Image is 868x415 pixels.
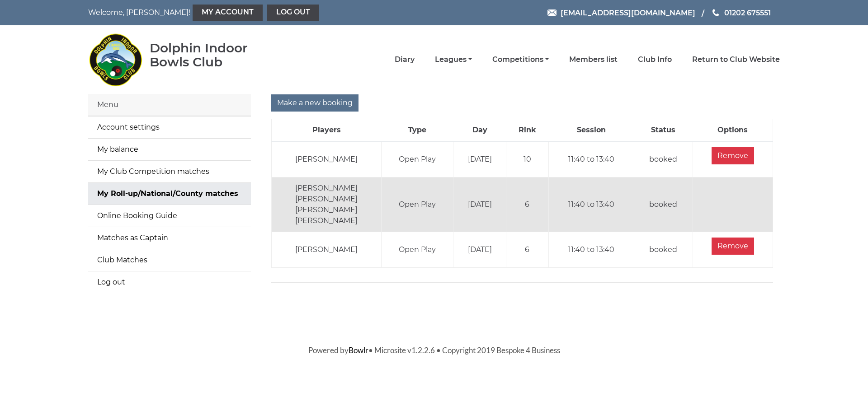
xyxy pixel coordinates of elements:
input: Remove [712,147,754,164]
a: Matches as Captain [88,227,251,249]
span: 01202 675551 [724,8,771,17]
td: 11:40 to 13:40 [548,177,634,232]
td: Open Play [381,232,453,268]
div: Dolphin Indoor Bowls Club [150,41,277,69]
td: booked [634,141,693,177]
td: 11:40 to 13:40 [548,232,634,268]
th: Status [634,119,693,142]
td: 11:40 to 13:40 [548,141,634,177]
nav: Welcome, [PERSON_NAME]! [88,5,368,21]
td: booked [634,177,693,232]
input: Remove [712,238,754,255]
a: Members list [569,55,618,65]
img: Dolphin Indoor Bowls Club [88,28,142,91]
th: Rink [506,119,548,142]
td: [PERSON_NAME] [PERSON_NAME] [PERSON_NAME] [PERSON_NAME] [272,177,382,232]
th: Type [381,119,453,142]
td: [DATE] [453,177,506,232]
td: booked [634,232,693,268]
a: My Club Competition matches [88,161,251,182]
span: [EMAIL_ADDRESS][DOMAIN_NAME] [561,8,695,17]
td: Open Play [381,141,453,177]
span: Powered by • Microsite v1.2.2.6 • Copyright 2019 Bespoke 4 Business [308,345,560,355]
a: My Account [193,5,263,21]
td: 6 [506,232,548,268]
td: 6 [506,177,548,232]
a: Diary [395,55,415,65]
img: Phone us [712,9,719,16]
td: Open Play [381,177,453,232]
a: My balance [88,139,251,160]
a: Log out [267,5,319,21]
th: Players [272,119,382,142]
a: Account settings [88,117,251,138]
a: Email [EMAIL_ADDRESS][DOMAIN_NAME] [547,7,695,19]
a: Club Info [638,55,672,65]
input: Make a new booking [271,94,359,112]
td: [DATE] [453,141,506,177]
a: Log out [88,271,251,293]
a: Club Matches [88,249,251,271]
a: Competitions [492,55,549,65]
th: Session [548,119,634,142]
a: Bowlr [349,345,368,355]
th: Options [693,119,773,142]
a: Leagues [435,55,472,65]
a: Online Booking Guide [88,205,251,227]
td: [DATE] [453,232,506,268]
th: Day [453,119,506,142]
td: 10 [506,141,548,177]
a: Phone us 01202 675551 [711,7,771,19]
img: Email [547,9,557,16]
td: [PERSON_NAME] [272,232,382,268]
div: Menu [88,94,251,116]
td: [PERSON_NAME] [272,141,382,177]
a: My Roll-up/National/County matches [88,183,251,205]
a: Return to Club Website [692,55,780,65]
